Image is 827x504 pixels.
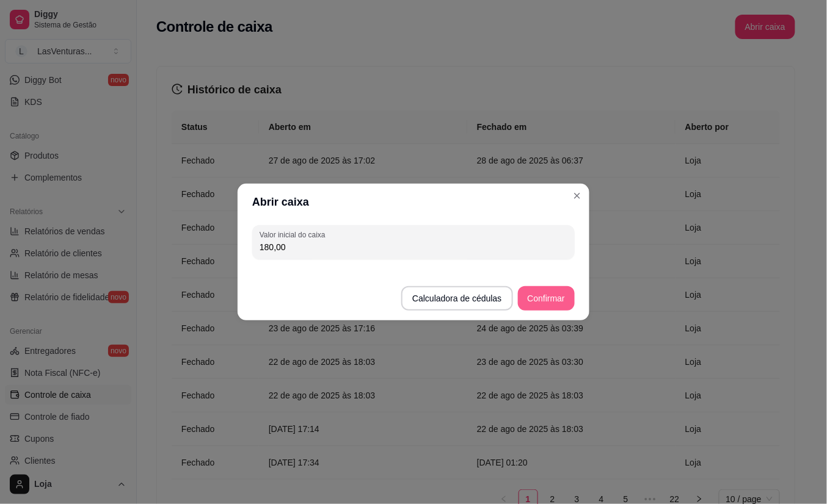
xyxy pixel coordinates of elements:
button: Calculadora de cédulas [401,286,512,311]
button: Confirmar [518,286,575,311]
label: Valor inicial do caixa [260,229,329,240]
header: Abrir caixa [238,184,589,220]
input: Valor inicial do caixa [260,241,567,253]
button: Close [567,186,587,206]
